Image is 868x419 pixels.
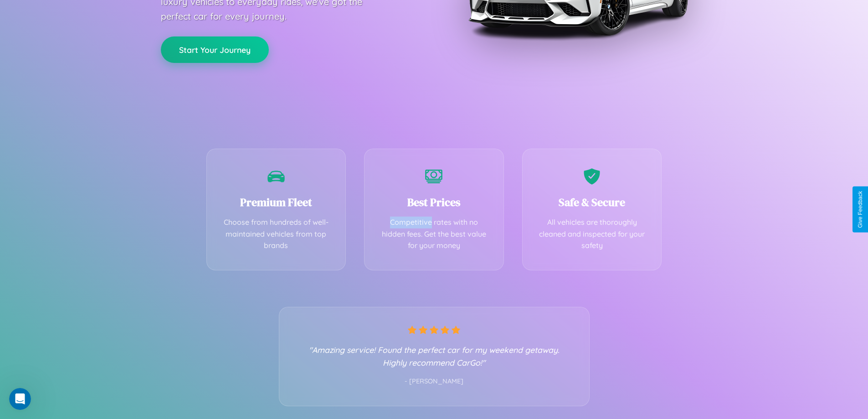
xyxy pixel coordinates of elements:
p: Competitive rates with no hidden fees. Get the best value for your money [378,217,490,252]
p: - [PERSON_NAME] [298,376,571,388]
p: Choose from hundreds of well-maintained vehicles from top brands [221,217,332,252]
h3: Best Prices [378,195,490,210]
h3: Premium Fleet [221,195,332,210]
p: All vehicles are thoroughly cleaned and inspected for your safety [536,217,648,252]
div: Give Feedback [857,191,863,228]
button: Start Your Journey [161,36,269,63]
p: "Amazing service! Found the perfect car for my weekend getaway. Highly recommend CarGo!" [298,343,571,369]
h3: Safe & Secure [536,195,648,210]
iframe: Intercom live chat [9,388,31,410]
